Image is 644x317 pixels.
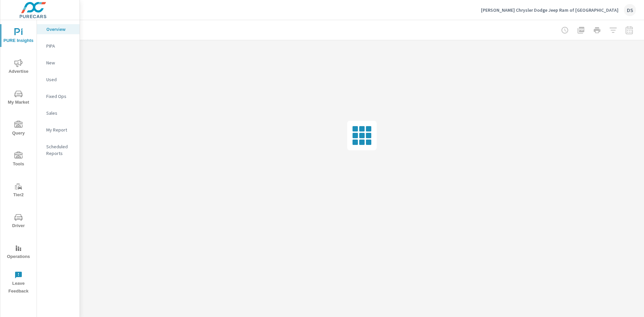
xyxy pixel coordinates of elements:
[46,110,74,116] p: Sales
[37,58,79,68] div: New
[2,271,35,295] span: Leave Feedback
[37,74,79,85] div: Used
[37,91,79,101] div: Fixed Ops
[0,20,37,298] div: nav menu
[2,28,35,45] span: PURE Insights
[2,59,35,75] span: Advertise
[46,59,74,66] p: New
[46,43,74,49] p: PIPA
[46,143,74,157] p: Scheduled Reports
[37,41,79,51] div: PIPA
[2,213,35,230] span: Driver
[2,121,35,137] span: Query
[624,4,636,16] div: DS
[2,182,35,199] span: Tier2
[2,90,35,106] span: My Market
[46,126,74,133] p: My Report
[481,7,619,13] p: [PERSON_NAME] Chrysler Dodge Jeep Ram of [GEOGRAPHIC_DATA]
[37,142,79,158] div: Scheduled Reports
[46,26,74,33] p: Overview
[2,244,35,261] span: Operations
[46,93,74,100] p: Fixed Ops
[37,125,79,135] div: My Report
[37,108,79,118] div: Sales
[46,76,74,83] p: Used
[2,152,35,168] span: Tools
[37,24,79,34] div: Overview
